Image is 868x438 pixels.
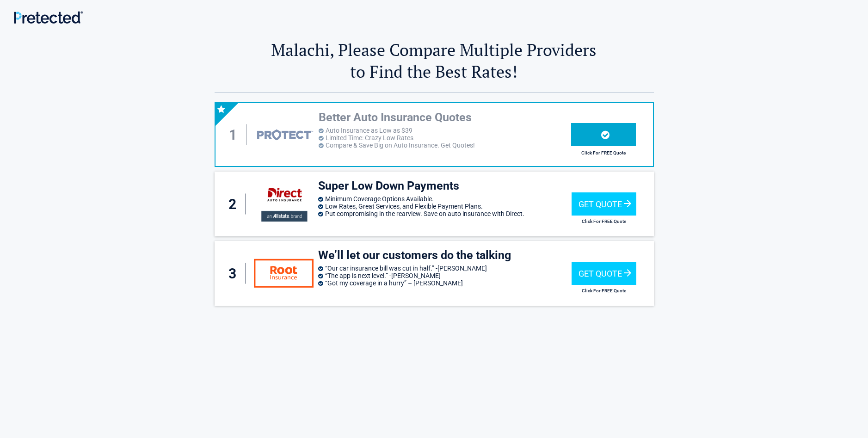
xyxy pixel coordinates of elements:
li: Put compromising in the rearview. Save on auto insurance with Direct. [318,210,572,217]
h3: Super Low Down Payments [318,179,572,194]
div: Get Quote [572,192,636,216]
h2: Click For FREE Quote [572,219,636,224]
div: 2 [224,194,246,215]
li: Auto Insurance as Low as $39 [319,127,571,134]
h3: Better Auto Insurance Quotes [319,110,571,125]
li: Limited Time: Crazy Low Rates [319,134,571,142]
div: 3 [224,263,246,284]
img: Main Logo [14,11,83,24]
img: protect's logo [254,120,314,149]
li: Low Rates, Great Services, and Flexible Payment Plans. [318,203,572,210]
img: directauto's logo [254,181,314,227]
li: “Got my coverage in a hurry” – [PERSON_NAME] [318,279,572,287]
div: 1 [225,124,247,145]
h2: Malachi, Please Compare Multiple Providers to Find the Best Rates! [215,39,654,82]
li: “Our car insurance bill was cut in half.” -[PERSON_NAME] [318,265,572,272]
div: Get Quote [572,262,636,285]
h3: We’ll let our customers do the talking [318,248,572,263]
li: Minimum Coverage Options Available. [318,195,572,203]
h2: Click For FREE Quote [571,150,636,155]
img: root's logo [254,259,314,288]
h2: Click For FREE Quote [572,288,636,293]
li: Compare & Save Big on Auto Insurance. Get Quotes! [319,142,571,149]
li: “The app is next level.” -[PERSON_NAME] [318,272,572,279]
